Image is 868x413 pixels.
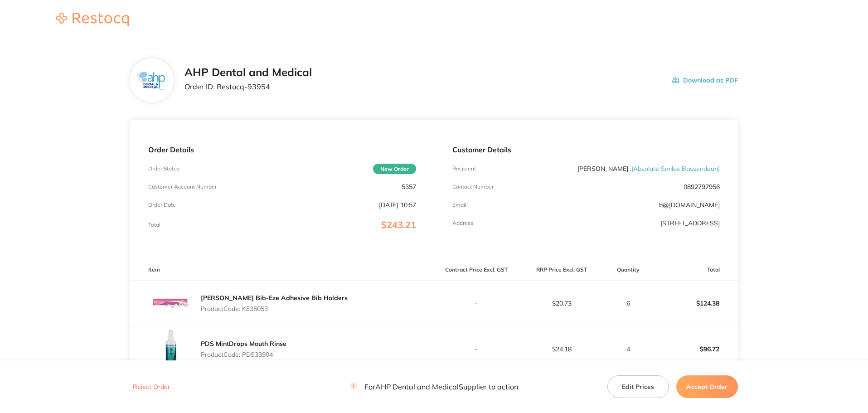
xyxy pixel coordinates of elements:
a: PDS MintDrops Mouth Rinse [201,340,286,348]
th: Contract Price Excl. GST [434,259,519,281]
img: ZGo5amthbw [148,326,194,372]
p: Emaill [452,202,468,208]
p: Order Details [148,146,416,154]
a: [PERSON_NAME] Bib-Eze Adhesive Bib Holders [201,294,348,302]
button: Accept Order [676,375,738,398]
button: Reject Order [130,383,173,391]
button: Download as PDF [672,66,738,94]
p: $124.38 [653,292,737,314]
span: New Order [373,164,416,174]
p: Order Date [148,202,176,208]
th: RRP Price Excl. GST [519,259,604,281]
p: Product Code: KE35053 [201,305,348,312]
p: Customer Account Number [148,184,217,190]
span: $243.21 [381,219,416,230]
img: M3VyNG4ybg [148,281,194,326]
p: $24.18 [519,345,604,353]
p: Total [148,222,160,228]
p: Address [452,220,473,226]
th: Total [653,259,738,281]
p: [PERSON_NAME] . [577,165,720,172]
p: [STREET_ADDRESS] [660,219,720,227]
h2: AHP Dental and Medical [184,66,312,79]
th: Quantity [604,259,653,281]
p: 4 [605,345,652,353]
th: Item [130,259,434,281]
p: Order ID: Restocq- 93954 [184,83,312,91]
span: ( Absolute Smiles Bassendean ) [631,165,720,173]
p: 6 [605,300,652,307]
img: ZjN5bDlnNQ [137,72,167,89]
p: 0892797956 [684,183,720,190]
p: - [435,345,519,353]
p: For AHP Dental and Medical Supplier to action [350,383,518,391]
p: Recipient [452,165,476,172]
button: Edit Prices [607,375,669,398]
p: Order Status [148,165,179,172]
p: 5357 [402,183,416,190]
img: Restocq logo [47,13,138,26]
a: b@[DOMAIN_NAME] [659,201,720,209]
a: Restocq logo [47,13,138,28]
p: Contact Number [452,184,494,190]
p: $96.72 [653,338,737,360]
p: Product Code: PDS33904 [201,351,286,358]
p: $20.73 [519,300,604,307]
p: Customer Details [452,146,720,154]
p: [DATE] 10:57 [379,201,416,209]
p: - [435,300,519,307]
